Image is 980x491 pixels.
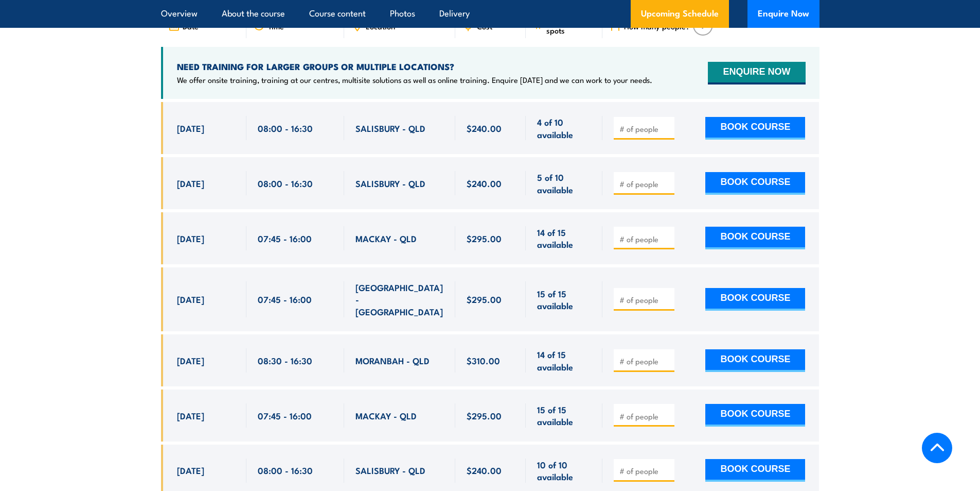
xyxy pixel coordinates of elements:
[366,22,395,30] span: Location
[258,293,312,305] span: 07:45 - 16:00
[619,124,671,134] input: # of people
[619,466,671,476] input: # of people
[355,281,444,317] span: [GEOGRAPHIC_DATA] - [GEOGRAPHIC_DATA]
[467,464,502,476] span: $240.00
[467,410,502,421] span: $295.00
[177,232,204,244] span: [DATE]
[355,354,430,366] span: MORANBAH - QLD
[467,122,502,134] span: $240.00
[258,177,313,189] span: 08:00 - 16:30
[355,177,425,189] span: SALISBURY - QLD
[708,62,805,84] button: ENQUIRE NOW
[705,349,805,372] button: BOOK COURSE
[355,410,417,421] span: MACKAY - QLD
[705,459,805,482] button: BOOK COURSE
[546,17,595,35] span: Available spots
[705,117,805,140] button: BOOK COURSE
[619,295,671,305] input: # of people
[624,22,690,30] span: How many people?
[258,232,312,244] span: 07:45 - 16:00
[355,232,417,244] span: MACKAY - QLD
[467,354,500,366] span: $310.00
[537,287,591,312] span: 15 of 15 available
[537,459,591,483] span: 10 of 10 available
[355,122,425,134] span: SALISBURY - QLD
[619,234,671,244] input: # of people
[177,354,204,366] span: [DATE]
[258,464,313,476] span: 08:00 - 16:30
[467,177,502,189] span: $240.00
[467,293,502,305] span: $295.00
[619,411,671,421] input: # of people
[705,404,805,427] button: BOOK COURSE
[177,410,204,421] span: [DATE]
[258,122,313,134] span: 08:00 - 16:30
[467,232,502,244] span: $295.00
[537,348,591,373] span: 14 of 15 available
[177,75,652,85] p: We offer onsite training, training at our centres, multisite solutions as well as online training...
[537,116,591,140] span: 4 of 10 available
[705,227,805,249] button: BOOK COURSE
[705,288,805,311] button: BOOK COURSE
[258,410,312,421] span: 07:45 - 16:00
[177,293,204,305] span: [DATE]
[537,171,591,195] span: 5 of 10 available
[177,61,652,72] h4: NEED TRAINING FOR LARGER GROUPS OR MULTIPLE LOCATIONS?
[355,464,425,476] span: SALISBURY - QLD
[705,172,805,195] button: BOOK COURSE
[477,22,492,30] span: Cost
[177,177,204,189] span: [DATE]
[177,122,204,134] span: [DATE]
[258,354,312,366] span: 08:30 - 16:30
[619,179,671,189] input: # of people
[537,226,591,250] span: 14 of 15 available
[183,22,199,30] span: Date
[177,464,204,476] span: [DATE]
[537,403,591,428] span: 15 of 15 available
[619,356,671,366] input: # of people
[268,22,284,30] span: Time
